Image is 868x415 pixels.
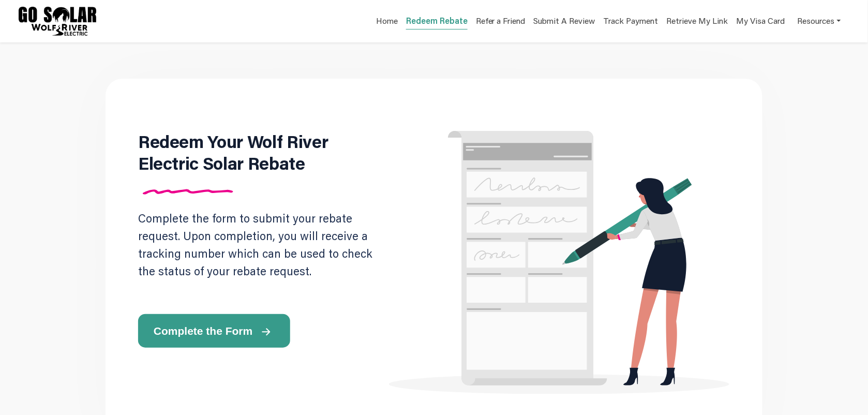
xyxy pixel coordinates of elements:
[138,210,379,280] p: Complete the form to submit your rebate request. Upon completion, you will receive a tracking num...
[406,15,468,29] a: Redeem Rebate
[19,7,96,36] img: Program logo
[798,10,841,32] a: Resources
[376,15,398,30] a: Home
[138,189,237,195] img: Divider
[138,314,290,348] button: Complete the Form
[154,325,252,336] span: Complete the Form
[389,130,730,395] img: Rebate form
[476,15,526,30] a: Refer a Friend
[737,10,785,32] a: My Visa Card
[604,15,659,30] a: Track Payment
[534,15,595,30] a: Submit A Review
[138,130,379,174] h1: Redeem Your Wolf River Electric Solar Rebate
[667,15,728,30] a: Retrieve My Link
